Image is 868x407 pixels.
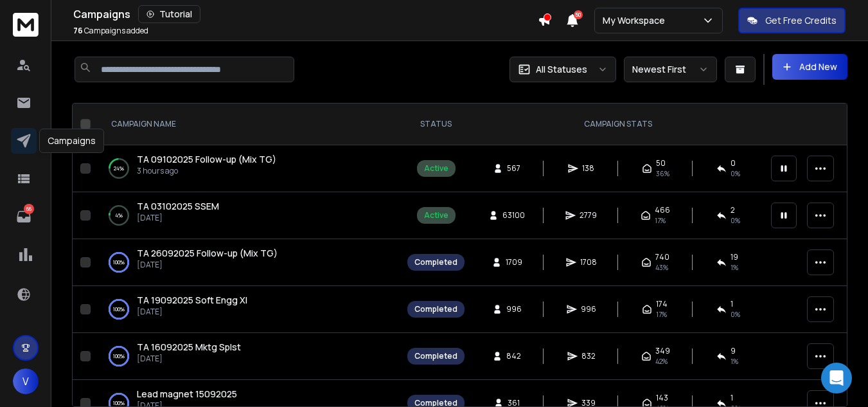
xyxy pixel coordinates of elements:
[655,356,668,366] span: 42 %
[603,14,670,27] p: My Workspace
[137,307,247,317] p: [DATE]
[137,354,241,364] p: [DATE]
[580,257,597,267] span: 1708
[731,168,740,179] span: 0 %
[13,368,39,394] button: V
[731,393,733,403] span: 1
[73,5,538,23] div: Campaigns
[624,57,717,82] button: Newest First
[731,252,738,262] span: 19
[581,304,596,314] span: 996
[137,166,276,176] p: 3 hours ago
[96,239,400,286] td: 100%TA 26092025 Follow-up (Mix TG)[DATE]
[137,247,278,259] span: TA 26092025 Follow-up (Mix TG)
[656,158,666,168] span: 50
[414,351,457,361] div: Completed
[137,388,237,401] a: Lead magnet 15092025
[581,351,596,361] span: 832
[113,256,125,269] p: 100 %
[574,10,583,19] span: 50
[96,192,400,239] td: 4%TA 03102025 SSEM[DATE]
[765,14,837,27] p: Get Free Credits
[506,351,521,361] span: 842
[39,129,104,153] div: Campaigns
[731,309,740,320] span: 0 %
[655,346,670,356] span: 349
[656,299,668,309] span: 174
[656,393,668,403] span: 143
[502,210,525,221] span: 63100
[506,304,522,314] span: 996
[96,333,400,380] td: 100%TA 16092025 Mktg Splst[DATE]
[472,104,763,145] th: CAMPAIGN STATS
[96,145,400,192] td: 24%TA 09102025 Follow-up (Mix TG)3 hours ago
[506,257,522,267] span: 1709
[507,163,520,174] span: 567
[656,168,669,179] span: 36 %
[137,213,219,223] p: [DATE]
[655,205,670,215] span: 466
[731,299,733,309] span: 1
[656,309,667,320] span: 17 %
[137,200,219,213] a: TA 03102025 SSEM
[73,25,83,36] span: 76
[731,158,736,168] span: 0
[137,153,276,165] span: TA 09102025 Follow-up (Mix TG)
[137,247,278,260] a: TA 26092025 Follow-up (Mix TG)
[424,163,448,174] div: Active
[137,294,247,306] span: TA 19092025 Soft Engg XI
[424,210,448,221] div: Active
[655,215,666,226] span: 17 %
[96,104,400,145] th: CAMPAIGN NAME
[96,286,400,333] td: 100%TA 19092025 Soft Engg XI[DATE]
[113,350,125,363] p: 100 %
[731,215,740,226] span: 0 %
[655,252,669,262] span: 740
[738,8,846,33] button: Get Free Credits
[137,341,241,353] span: TA 16092025 Mktg Splst
[114,162,124,175] p: 24 %
[137,153,276,166] a: TA 09102025 Follow-up (Mix TG)
[73,26,148,36] p: Campaigns added
[414,257,457,267] div: Completed
[137,294,247,307] a: TA 19092025 Soft Engg XI
[11,204,37,230] a: 66
[655,262,668,273] span: 43 %
[536,63,587,76] p: All Statuses
[821,363,852,393] div: Open Intercom Messenger
[731,205,735,215] span: 2
[137,260,278,270] p: [DATE]
[113,303,125,316] p: 100 %
[582,163,595,174] span: 138
[137,200,219,212] span: TA 03102025 SSEM
[414,304,457,314] div: Completed
[137,341,241,354] a: TA 16092025 Mktg Splst
[115,209,123,222] p: 4 %
[772,54,847,80] button: Add New
[731,356,738,366] span: 1 %
[731,262,738,273] span: 1 %
[400,104,472,145] th: STATUS
[137,388,237,400] span: Lead magnet 15092025
[731,346,736,356] span: 9
[580,210,597,221] span: 2779
[24,204,34,214] p: 66
[138,5,200,23] button: Tutorial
